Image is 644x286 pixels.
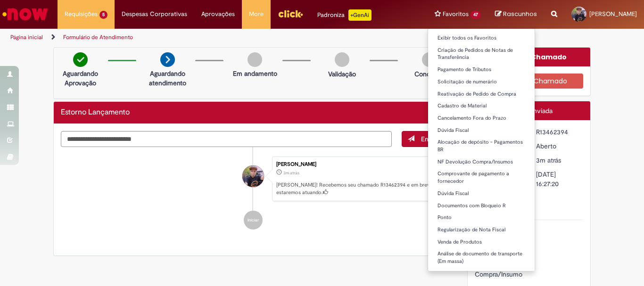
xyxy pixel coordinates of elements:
[61,156,446,202] li: Alessandro De Jesus Santos
[145,69,190,88] p: Aguardando atendimento
[99,11,107,19] span: 5
[428,169,535,186] a: Comprovante de pagamento a fornecedor
[428,237,535,247] a: Venda de Produtos
[428,188,535,199] a: Dúvida Fiscal
[428,101,535,111] a: Cadastro de Material
[414,69,445,79] p: Concluído
[61,131,392,147] textarea: Digite sua mensagem aqui...
[536,155,580,165] div: 29/08/2025 13:27:17
[233,69,277,78] p: Em andamento
[248,52,262,67] img: img-circle-grey.png
[536,127,580,137] div: R13462394
[428,33,535,43] a: Exibir todos os Favoritos
[471,11,481,19] span: 47
[428,269,535,279] a: Dashboard Pagamentos - Nota Fora
[58,69,103,88] p: Aguardando Aprovação
[495,10,537,19] a: Rascunhos
[536,156,561,164] span: 3m atrás
[428,89,535,99] a: Reativação de Pedido de Compra
[428,212,535,223] a: Ponto
[276,162,440,167] div: [PERSON_NAME]
[428,225,535,235] a: Regularização de Nota Fiscal
[328,69,356,79] p: Validação
[536,170,580,188] div: [DATE] 16:27:20
[428,201,535,211] a: Documentos com Bloqueio R
[73,52,88,67] img: check-circle-green.png
[536,141,580,151] div: Aberto
[428,125,535,136] a: Dúvida Fiscal
[249,9,264,19] span: More
[160,52,175,67] img: arrow-next.png
[63,33,133,41] a: Formulário de Atendimento
[422,52,437,67] img: img-circle-grey.png
[421,135,439,143] span: Enviar
[428,157,535,167] a: NF Devolução Compra/Insumos
[428,28,535,271] ul: Favoritos
[283,170,299,176] time: 29/08/2025 13:27:17
[61,147,446,239] ul: Histórico de tíquete
[348,9,372,21] p: +GenAi
[402,131,446,147] button: Enviar
[428,65,535,75] a: Pagamento de Tributos
[475,270,522,278] span: Compra/Insumo
[536,156,561,164] time: 29/08/2025 13:27:17
[428,137,535,155] a: Alocação de depósito - Pagamentos BR
[10,33,43,41] a: Página inicial
[317,9,372,21] div: Padroniza
[335,52,349,67] img: img-circle-grey.png
[428,77,535,87] a: Solicitação de numerário
[65,9,98,19] span: Requisições
[589,10,637,18] span: [PERSON_NAME]
[428,113,535,123] a: Cancelamento Fora do Prazo
[122,9,187,19] span: Despesas Corporativas
[283,170,299,176] span: 3m atrás
[443,9,469,19] span: Favoritos
[278,7,303,21] img: click_logo_yellow_360x200.png
[61,108,130,117] h2: Estorno Lançamento Histórico de tíquete
[276,181,440,196] p: [PERSON_NAME]! Recebemos seu chamado R13462394 e em breve estaremos atuando.
[428,45,535,63] a: Criação de Pedidos de Notas de Transferência
[242,165,264,187] div: Alessandro De Jesus Santos
[1,5,50,24] img: ServiceNow
[428,249,535,266] a: Análise de documento de transporte (Em massa)
[503,9,537,18] span: Rascunhos
[201,9,235,19] span: Aprovações
[7,29,422,46] ul: Trilhas de página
